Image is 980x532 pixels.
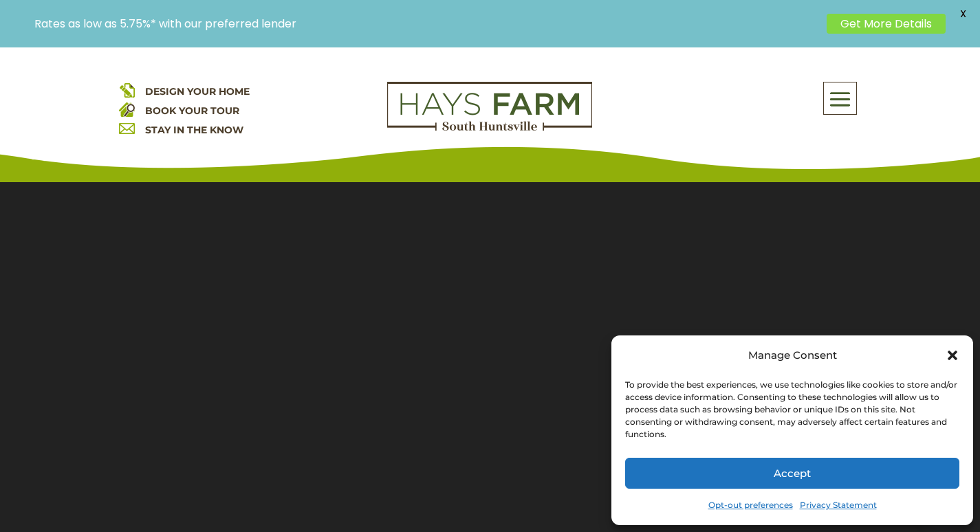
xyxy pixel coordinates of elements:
[145,124,243,136] a: STAY IN THE KNOW
[827,14,946,34] a: Get More Details
[145,85,250,98] a: DESIGN YOUR HOME
[748,346,837,365] div: Manage Consent
[34,17,820,30] p: Rates as low as 5.75%* with our preferred lender
[145,104,239,117] a: BOOK YOUR TOUR
[708,496,793,515] a: Opt-out preferences
[119,82,135,98] img: design your home
[952,3,973,24] span: X
[625,458,959,489] button: Accept
[387,82,592,131] img: Logo
[625,379,958,441] div: To provide the best experiences, we use technologies like cookies to store and/or access device i...
[800,496,877,515] a: Privacy Statement
[119,101,135,117] img: book your home tour
[387,122,592,134] a: hays farm homes huntsville development
[946,348,959,362] div: Close dialog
